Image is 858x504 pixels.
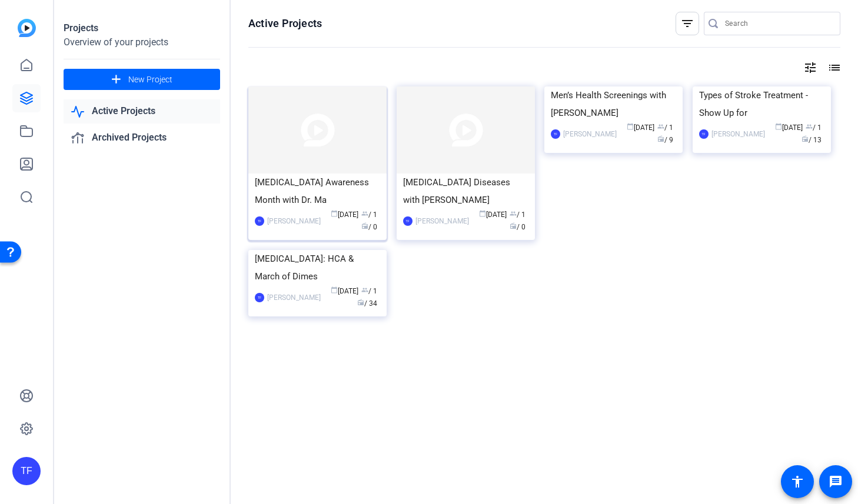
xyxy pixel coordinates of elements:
[361,211,377,219] span: / 1
[627,123,634,130] span: calendar_today
[267,215,321,227] div: [PERSON_NAME]
[255,216,264,226] div: TF
[510,211,526,219] span: / 1
[331,210,338,217] span: calendar_today
[775,123,782,130] span: calendar_today
[361,287,377,295] span: / 1
[657,124,673,132] span: / 1
[255,173,380,209] div: [MEDICAL_DATA] Awareness Month with Dr. Ma
[775,124,803,132] span: [DATE]
[403,216,413,226] div: TF
[563,128,617,140] div: [PERSON_NAME]
[255,293,264,302] div: TF
[803,61,817,75] mat-icon: tune
[510,223,526,231] span: / 0
[403,173,528,209] div: [MEDICAL_DATA] Diseases with [PERSON_NAME]
[255,250,380,285] div: [MEDICAL_DATA]: HCA & March of Dimes
[806,123,813,130] span: group
[802,136,822,144] span: / 13
[331,287,358,295] span: [DATE]
[361,222,368,229] span: radio
[357,299,377,308] span: / 34
[829,475,843,489] mat-icon: message
[657,123,664,130] span: group
[267,292,321,303] div: [PERSON_NAME]
[790,475,804,489] mat-icon: accessibility
[64,21,220,35] div: Projects
[12,457,41,485] div: TF
[680,16,694,31] mat-icon: filter_list
[64,69,220,90] button: New Project
[415,215,469,227] div: [PERSON_NAME]
[331,211,358,219] span: [DATE]
[64,99,220,124] a: Active Projects
[510,222,517,229] span: radio
[361,223,377,231] span: / 0
[479,210,486,217] span: calendar_today
[725,16,831,31] input: Search
[627,124,654,132] span: [DATE]
[361,210,368,217] span: group
[248,16,322,31] h1: Active Projects
[128,74,172,86] span: New Project
[826,61,840,75] mat-icon: list
[551,129,560,139] div: TF
[699,129,709,139] div: TF
[64,35,220,49] div: Overview of your projects
[806,124,822,132] span: / 1
[551,86,676,122] div: Men’s Health Screenings with [PERSON_NAME]
[64,126,220,150] a: Archived Projects
[18,19,36,37] img: blue-gradient.svg
[109,72,124,87] mat-icon: add
[711,128,765,140] div: [PERSON_NAME]
[479,211,507,219] span: [DATE]
[802,135,809,142] span: radio
[331,286,338,293] span: calendar_today
[510,210,517,217] span: group
[361,286,368,293] span: group
[657,135,664,142] span: radio
[699,86,824,122] div: Types of Stroke Treatment - Show Up for
[657,136,673,144] span: / 9
[357,299,364,306] span: radio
